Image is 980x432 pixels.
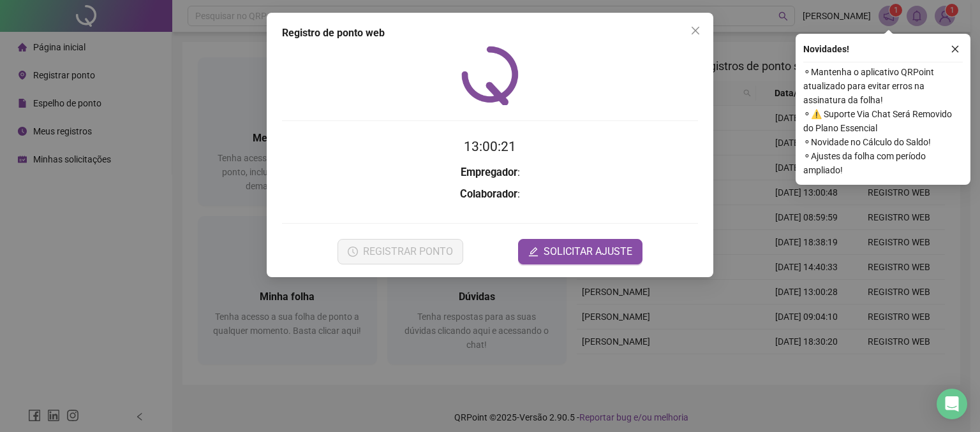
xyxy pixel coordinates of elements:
[803,65,963,107] span: ⚬ Mantenha o aplicativo QRPoint atualizado para evitar erros na assinatura da folha!
[338,239,463,264] button: REGISTRAR PONTO
[282,25,698,41] div: Registro de ponto web
[803,135,963,149] span: ⚬ Novidade no Cálculo do Saldo!
[518,239,642,264] button: editSOLICITAR AJUSTE
[461,46,519,105] img: QRPoint
[461,166,517,178] strong: Empregador
[460,188,517,200] strong: Colaborador
[690,25,701,36] span: close
[803,107,963,135] span: ⚬ ⚠️ Suporte Via Chat Será Removido do Plano Essencial
[528,247,538,257] span: edit
[685,20,706,41] button: Close
[282,164,698,181] h3: :
[282,186,698,203] h3: :
[464,139,516,154] time: 13:00:21
[951,45,960,54] span: close
[803,42,849,56] span: Novidades !
[937,389,967,419] div: Open Intercom Messenger
[544,244,632,259] span: SOLICITAR AJUSTE
[803,149,963,177] span: ⚬ Ajustes da folha com período ampliado!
